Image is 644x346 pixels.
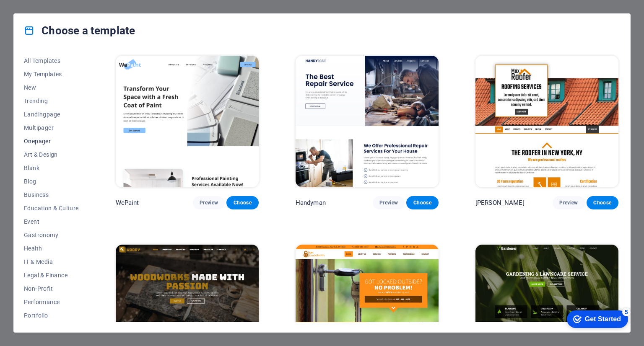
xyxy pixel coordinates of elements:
button: Preview [553,196,584,209]
button: Onepager [24,134,79,148]
p: [PERSON_NAME] [475,199,525,207]
span: Gastronomy [24,232,79,238]
button: Business [24,188,79,201]
span: Trending [24,98,79,104]
button: Choose [406,196,438,209]
button: Non-Profit [24,282,79,295]
span: Blank [24,165,79,171]
h4: Choose a template [24,24,135,37]
button: IT & Media [24,255,79,269]
span: Health [24,245,79,252]
button: Event [24,215,79,228]
button: Preview [193,196,225,209]
span: Choose [593,199,612,206]
img: Handyman [296,56,439,187]
img: WePaint [116,56,259,187]
button: My Templates [24,67,79,81]
button: Choose [587,196,618,209]
button: Multipager [24,121,79,134]
span: Performance [24,299,79,305]
div: 5 [62,2,70,10]
button: Education & Culture [24,201,79,215]
button: All Templates [24,54,79,67]
span: IT & Media [24,258,79,265]
p: WePaint [116,199,139,207]
span: All Templates [24,57,79,64]
span: Non-Profit [24,285,79,292]
button: Choose [226,196,258,209]
span: Portfolio [24,312,79,319]
button: Preview [373,196,405,209]
span: Preview [200,199,218,206]
span: My Templates [24,71,79,77]
span: Education & Culture [24,205,79,212]
span: Preview [379,199,398,206]
button: New [24,81,79,94]
button: Gastronomy [24,228,79,242]
img: Max Roofer [475,56,618,187]
span: Event [24,218,79,225]
span: Blog [24,178,79,185]
span: Multipager [24,124,79,131]
p: Handyman [296,199,326,207]
button: Blank [24,161,79,175]
span: Preview [559,199,578,206]
button: Legal & Finance [24,269,79,282]
span: Onepager [24,138,79,145]
span: Choose [413,199,431,206]
button: Blog [24,175,79,188]
span: Legal & Finance [24,272,79,279]
span: Art & Design [24,151,79,158]
button: Art & Design [24,148,79,161]
div: Get Started [25,9,61,17]
button: Portfolio [24,309,79,322]
button: Landingpage [24,108,79,121]
button: Health [24,242,79,255]
button: Performance [24,295,79,309]
span: Business [24,191,79,198]
span: New [24,84,79,91]
div: Get Started 5 items remaining, 0% complete [7,4,68,22]
button: Trending [24,94,79,108]
span: Choose [233,199,252,206]
span: Landingpage [24,111,79,118]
